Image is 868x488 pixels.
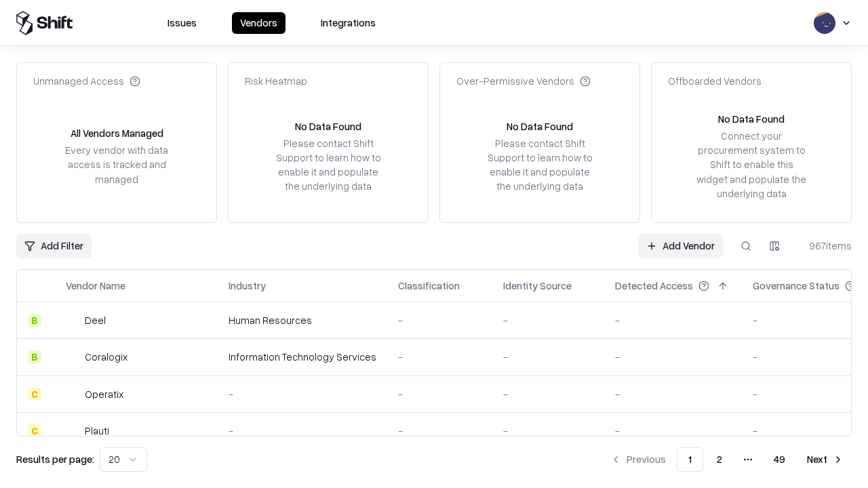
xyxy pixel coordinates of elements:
[638,234,723,258] a: Add Vendor
[313,12,384,34] button: Integrations
[85,313,106,327] div: Deel
[503,313,593,327] div: -
[602,447,852,472] nav: pagination
[60,143,173,186] div: Every vendor with data access is tracked and managed
[66,279,125,293] div: Vendor Name
[28,314,41,327] div: B
[229,387,376,401] div: -
[398,424,481,438] div: -
[16,452,94,466] p: Results per page:
[503,279,572,293] div: Identity Source
[718,112,785,126] div: No Data Found
[677,447,703,472] button: 1
[398,279,460,293] div: Classification
[484,136,596,194] div: Please contact Shift Support to learn how to enable it and populate the underlying data
[66,350,79,364] img: Coralogix
[232,12,285,34] button: Vendors
[503,387,593,401] div: -
[615,387,731,401] div: -
[85,350,127,364] div: Coralogix
[229,313,376,327] div: Human Resources
[16,234,92,258] button: Add Filter
[33,74,140,88] div: Unmanaged Access
[503,350,593,364] div: -
[66,314,79,327] img: Deel
[398,350,481,364] div: -
[85,424,109,438] div: Plauti
[66,424,79,437] img: Plauti
[272,136,384,194] div: Please contact Shift Support to learn how to enable it and populate the underlying data
[229,350,376,364] div: Information Technology Services
[615,350,731,364] div: -
[797,239,852,253] div: 967 items
[799,447,852,472] button: Next
[668,74,762,88] div: Offboarded Vendors
[229,424,376,438] div: -
[71,126,163,140] div: All Vendors Managed
[763,447,796,472] button: 49
[28,387,41,401] div: C
[245,74,307,88] div: Risk Heatmap
[695,129,808,201] div: Connect your procurement system to Shift to enable this widget and populate the underlying data
[706,447,733,472] button: 2
[507,119,573,134] div: No Data Found
[456,74,591,88] div: Over-Permissive Vendors
[295,119,361,134] div: No Data Found
[753,279,840,293] div: Governance Status
[85,387,123,401] div: Operatix
[615,424,731,438] div: -
[159,12,205,34] button: Issues
[615,279,693,293] div: Detected Access
[28,350,41,364] div: B
[398,387,481,401] div: -
[28,424,41,437] div: C
[398,313,481,327] div: -
[615,313,731,327] div: -
[66,387,79,401] img: Operatix
[229,279,266,293] div: Industry
[503,424,593,438] div: -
